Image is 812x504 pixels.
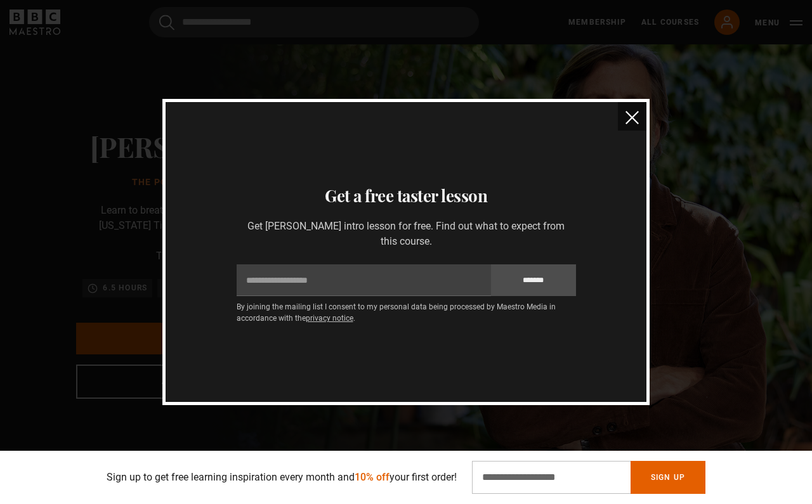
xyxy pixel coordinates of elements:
button: close [618,102,646,131]
p: By joining the mailing list I consent to my personal data being processed by Maestro Media in acc... [237,301,576,324]
p: Sign up to get free learning inspiration every month and your first order! [107,470,457,485]
a: privacy notice [306,314,353,323]
p: Get [PERSON_NAME] intro lesson for free. Find out what to expect from this course. [237,219,576,249]
h3: Get a free taster lesson [181,183,631,209]
button: Sign Up [631,461,705,494]
span: 10% off [355,471,390,483]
